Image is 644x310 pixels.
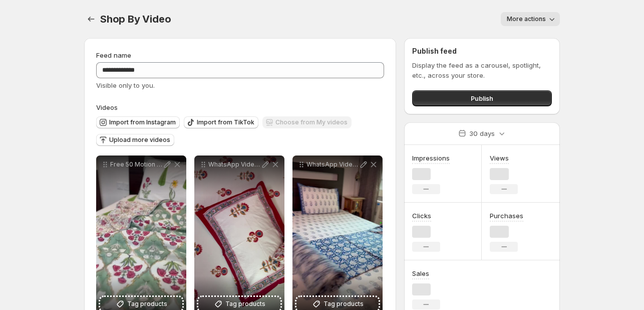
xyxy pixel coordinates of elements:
[507,15,546,23] span: More actions
[306,161,359,169] p: WhatsApp Video [DATE] at 162138
[208,161,260,169] p: WhatsApp Video [DATE] at 162228
[490,153,509,163] h3: Views
[501,12,560,26] button: More actions
[96,116,180,128] button: Import from Instagram
[490,211,523,221] h3: Purchases
[96,51,131,59] span: Feed name
[412,211,431,221] h3: Clicks
[225,299,265,309] span: Tag products
[197,118,254,126] span: Import from TikTok
[109,118,176,126] span: Import from Instagram
[84,12,98,26] button: Settings
[100,13,171,25] span: Shop By Video
[96,134,174,146] button: Upload more videos
[324,299,364,309] span: Tag products
[184,116,258,128] button: Import from TikTok
[96,103,118,111] span: Videos
[412,46,552,56] h2: Publish feed
[96,81,155,89] span: Visible only to you.
[471,93,493,103] span: Publish
[412,90,552,106] button: Publish
[412,153,450,163] h3: Impressions
[110,161,162,169] p: Free 50 Motion Elements Green Screen Splash Animation Cartoon Shapes Explosion
[412,268,429,278] h3: Sales
[109,136,170,144] span: Upload more videos
[469,128,495,138] p: 30 days
[412,60,552,80] p: Display the feed as a carousel, spotlight, etc., across your store.
[127,299,167,309] span: Tag products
